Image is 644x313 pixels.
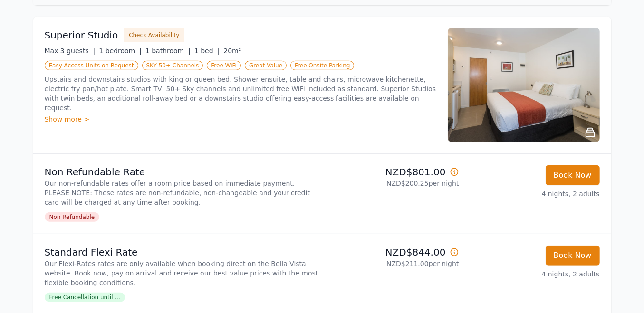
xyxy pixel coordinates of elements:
[194,47,220,55] span: 1 bed |
[45,179,318,207] p: Our non-refundable rates offer a room price based on immediate payment. PLEASE NOTE: These rates ...
[124,28,184,42] button: Check Availability
[223,47,241,55] span: 20m²
[207,61,241,70] span: Free WiFi
[326,179,459,188] p: NZD$200.25 per night
[45,114,436,124] div: Show more >
[142,61,203,70] span: SKY 50+ Channels
[326,259,459,268] p: NZD$211.00 per night
[290,61,354,70] span: Free Onsite Parking
[45,28,118,42] h3: Superior Studio
[546,246,600,266] button: Book Now
[45,259,318,287] p: Our Flexi-Rates rates are only available when booking direct on the Bella Vista website. Book now...
[546,165,600,185] button: Book Now
[45,165,318,179] p: Non Refundable Rate
[467,269,600,279] p: 4 nights, 2 adults
[326,165,459,179] p: NZD$801.00
[45,246,318,259] p: Standard Flexi Rate
[145,47,191,55] span: 1 bathroom |
[45,47,96,55] span: Max 3 guests |
[45,61,138,70] span: Easy-Access Units on Request
[99,47,142,55] span: 1 bedroom |
[45,212,100,222] span: Non Refundable
[326,246,459,259] p: NZD$844.00
[467,189,600,199] p: 4 nights, 2 adults
[45,75,436,113] p: Upstairs and downstairs studios with king or queen bed. Shower ensuite, table and chairs, microwa...
[245,61,287,70] span: Great Value
[45,293,125,302] span: Free Cancellation until ...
